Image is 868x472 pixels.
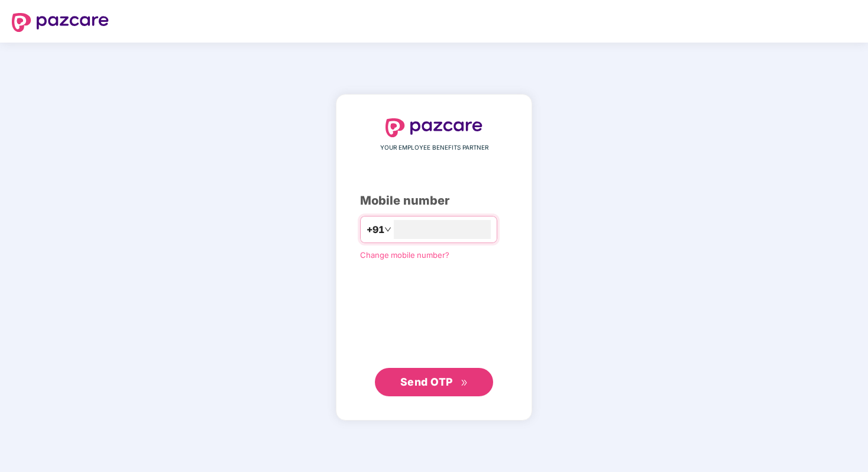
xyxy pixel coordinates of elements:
[400,376,453,388] span: Send OTP
[386,118,482,137] img: logo
[360,250,449,260] a: Change mobile number?
[461,379,468,387] span: double-right
[360,192,508,210] div: Mobile number
[384,226,391,233] span: down
[380,143,488,153] span: YOUR EMPLOYEE BENEFITS PARTNER
[375,368,493,396] button: Send OTPdouble-right
[12,13,109,32] img: logo
[367,222,384,237] span: +91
